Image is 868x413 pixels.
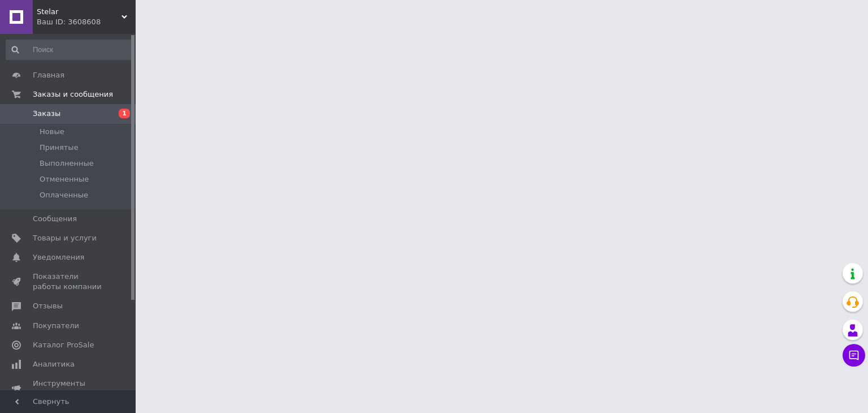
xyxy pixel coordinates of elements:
span: Принятые [40,143,79,153]
span: Оплаченные [40,190,88,200]
span: Новые [40,127,64,137]
input: Поиск [6,40,133,60]
div: Ваш ID: 3608608 [37,17,136,27]
span: 1 [119,109,130,118]
button: Чат с покупателем [843,344,865,367]
span: Покупатели [33,321,79,331]
span: Аналитика [33,359,75,369]
span: Сообщения [33,214,77,224]
span: Заказы и сообщения [33,89,113,100]
span: Заказы [33,109,60,119]
span: Выполненные [40,158,94,169]
span: Отмененные [40,174,89,184]
span: Уведомления [33,252,84,263]
span: Stelar [37,7,121,17]
span: Товары и услуги [33,233,97,243]
span: Главная [33,70,64,80]
span: Отзывы [33,301,63,311]
span: Каталог ProSale [33,340,94,350]
span: Инструменты вебмастера и SEO [33,378,105,399]
span: Показатели работы компании [33,272,105,292]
